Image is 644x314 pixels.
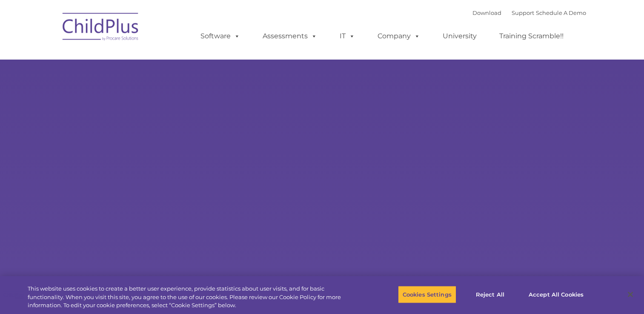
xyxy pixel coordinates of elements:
font: | [472,9,586,16]
a: Support [512,9,534,16]
a: IT [331,28,364,45]
a: Download [472,9,501,16]
a: University [434,28,485,45]
a: Assessments [254,28,326,45]
a: Software [192,28,249,45]
button: Cookies Settings [398,285,456,303]
button: Reject All [464,285,517,303]
a: Schedule A Demo [536,9,586,16]
button: Close [621,285,640,304]
div: This website uses cookies to create a better user experience, provide statistics about user visit... [28,285,354,310]
button: Accept All Cookies [524,285,588,303]
img: ChildPlus by Procare Solutions [58,7,143,49]
a: Training Scramble!! [491,28,572,45]
a: Company [369,28,429,45]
